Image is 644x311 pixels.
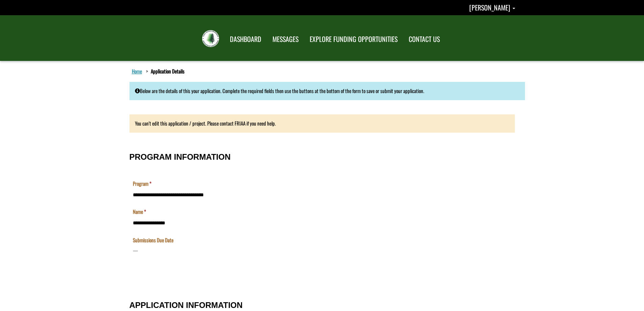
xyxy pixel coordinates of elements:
span: [PERSON_NAME] [469,2,510,13]
nav: Main Navigation [224,29,445,48]
h3: APPLICATION INFORMATION [129,301,515,310]
label: Submissions Due Date [2,57,42,64]
fieldset: PROGRAM INFORMATION [129,146,515,287]
a: Home [130,67,143,75]
textarea: Acknowledgement [2,9,326,42]
h3: PROGRAM INFORMATION [129,153,515,161]
div: Below are the details of this your application. Complete the required fields then use the buttons... [129,82,525,100]
li: Application Details [144,68,185,75]
a: DASHBOARD [225,31,266,48]
a: Kristen Milne [469,2,515,13]
label: The name of the custom entity. [2,28,15,35]
input: Program is a required field. [2,9,326,21]
img: FRIAA Submissions Portal [202,30,219,47]
input: Name [2,37,326,49]
a: CONTACT US [404,31,445,48]
a: EXPLORE FUNDING OPPORTUNITIES [305,31,403,48]
div: You can't edit this application / project. Please contact FRIAA if you need help. [129,114,515,132]
a: MESSAGES [267,31,304,48]
div: — [2,67,7,74]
